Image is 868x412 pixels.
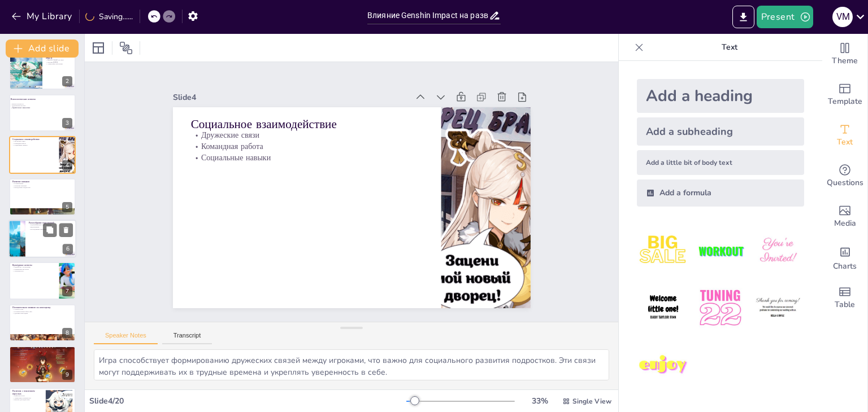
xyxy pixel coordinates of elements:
[832,7,853,27] div: V M
[12,312,72,314] p: Здоровая самооценка
[757,6,813,28] button: Present
[259,46,439,210] p: Командная работа
[637,79,804,113] div: Add a heading
[9,94,76,132] div: 3
[9,52,76,89] div: 2
[12,268,56,270] p: Расширение кругозора
[12,348,72,351] p: Проблемы зависимости
[834,217,856,230] span: Media
[9,136,76,173] div: 4
[62,370,72,380] div: 9
[62,160,72,170] div: 4
[572,397,611,406] span: Single View
[85,11,133,22] div: Saving......
[12,350,72,352] p: Контроль времени
[9,304,76,341] div: 8
[9,178,76,216] div: 5
[59,223,73,236] button: Delete Slide
[251,55,431,218] p: Социальные навыки
[822,115,867,156] div: Add text boxes
[12,352,72,354] p: Баланс между игрой и жизнью
[828,95,862,108] span: Template
[12,395,42,397] p: Цифровая эпоха
[12,179,72,183] p: Развитие навыков
[8,220,76,258] div: 6
[637,179,804,207] div: Add a formula
[10,107,71,109] p: Критическое мышление
[10,105,71,107] p: Эмоциональный интеллект
[29,221,73,225] p: Разнообразие персонажей
[94,349,609,380] textarea: Игра способствует формированию дружеских связей между игроками, что важно для социального развити...
[119,41,133,55] span: Position
[62,118,72,128] div: 3
[12,266,56,269] p: Знакомство с культурами
[29,228,73,230] p: Исследование интересов
[12,138,56,141] p: Социальное взаимодействие
[637,225,689,277] img: 1.jpeg
[62,76,72,86] div: 2
[89,396,406,406] div: Slide 4 / 20
[12,270,56,273] p: Толерантность
[272,28,456,195] p: Социальное взаимодействие
[266,38,446,202] p: Дружеские связи
[12,396,42,398] p: Уникальные возможности
[832,6,853,28] button: V M
[637,339,689,392] img: 7.jpeg
[29,226,73,229] p: Вдохновение
[752,225,804,277] img: 3.jpeg
[367,7,489,24] input: Insert title
[9,346,76,383] div: 9
[8,7,77,25] button: My Library
[637,282,689,334] img: 4.jpeg
[732,6,754,28] button: Export to PowerPoint
[62,328,72,338] div: 8
[822,156,867,196] div: Get real-time input from your audience
[12,354,72,357] p: Внимание родителей
[12,141,56,143] p: Дружеские связи
[12,185,72,187] p: Принятие решений
[752,282,804,334] img: 6.jpeg
[63,244,73,254] div: 6
[12,264,56,267] p: Культурные аспекты
[12,310,72,313] p: Положительный образ себя
[46,60,72,63] p: Игровая [DATE]
[822,34,867,74] div: Change the overall theme
[12,389,42,395] p: Различия с поколением взрослых
[12,182,72,185] p: Планирование
[11,98,71,101] p: Психологические аспекты
[648,34,811,61] p: Text
[43,223,57,236] button: Duplicate Slide
[822,237,867,278] div: Add charts and graphs
[12,398,42,401] p: Вызовы для подростков
[46,59,72,61] p: Genshin Impact как игра
[62,202,72,212] div: 5
[822,196,867,237] div: Add images, graphics, shapes or video
[6,40,79,58] button: Add slide
[46,63,72,65] p: Уникальные персонажи
[832,55,858,67] span: Theme
[637,117,804,146] div: Add a subheading
[526,396,553,406] div: 33 %
[162,332,212,344] button: Transcript
[12,305,72,309] p: Положительное влияние на самооценку
[29,224,73,226] p: Идентификация с персонажами
[822,74,867,115] div: Add ready made slides
[12,308,72,310] p: Успехи в игре
[94,332,158,344] button: Speaker Notes
[89,39,107,57] div: Layout
[62,286,72,296] div: 7
[10,103,71,105] p: Развитие креативности
[637,150,804,175] div: Add a little bit of body text
[827,177,863,189] span: Questions
[12,186,72,189] p: Преодоление трудностей
[9,262,76,299] div: 7
[822,278,867,318] div: Add a table
[833,260,857,273] span: Charts
[835,299,855,311] span: Table
[694,225,747,277] img: 2.jpeg
[837,136,853,148] span: Text
[694,282,747,334] img: 5.jpeg
[12,142,56,144] p: Командная работа
[12,144,56,147] p: Социальные навыки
